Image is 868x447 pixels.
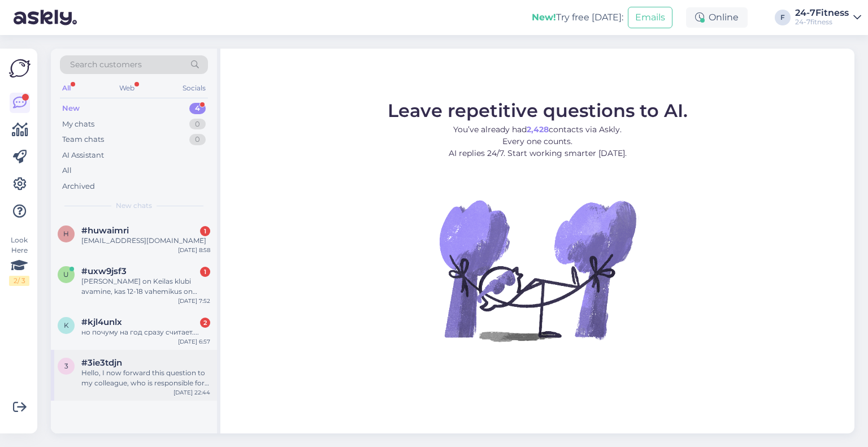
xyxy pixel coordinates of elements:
div: All [62,165,72,176]
button: Emails [628,7,672,28]
div: [DATE] 8:58 [178,246,210,254]
span: Leave repetitive questions to AI. [388,99,688,121]
span: u [63,270,69,279]
div: Look Here [9,235,29,286]
div: F [775,10,791,25]
div: Socials [180,81,208,96]
div: All [60,81,73,96]
div: 0 [189,119,206,130]
div: Online [686,7,748,28]
span: #kjl4unlx [81,317,122,327]
div: 2 / 3 [9,276,29,286]
div: Try free [DATE]: [532,11,623,24]
span: #uxw9jsf3 [81,266,127,276]
div: Team chats [62,134,104,145]
b: New! [532,12,556,23]
span: h [63,229,69,238]
b: 2,428 [527,124,549,134]
div: Archived [62,181,95,192]
div: Web [117,81,137,96]
div: 24-7Fitness [795,8,849,18]
div: [DATE] 6:57 [178,337,210,346]
span: New chats [116,201,152,211]
div: [PERSON_NAME] on Keilas klubi avamine, kas 12-18 vahemikus on [PERSON_NAME] [PERSON_NAME] osta? [... [81,276,210,297]
div: 1 [200,267,210,277]
div: 2 [200,318,210,328]
div: My chats [62,119,94,130]
div: но почуму на год сразу считает.... [81,327,210,337]
div: New [62,103,80,114]
div: AI Assistant [62,150,104,161]
span: #3ie3tdjn [81,358,122,368]
div: 24-7fitness [795,18,849,27]
img: Askly Logo [9,58,31,79]
div: 1 [200,226,210,236]
div: 4 [189,103,206,114]
span: Search customers [70,59,142,71]
div: [DATE] 22:44 [173,388,210,397]
p: You’ve already had contacts via Askly. Every one counts. AI replies 24/7. Start working smarter [... [388,124,688,159]
div: Hello, I now forward this question to my colleague, who is responsible for this. The reply will b... [81,368,210,388]
a: 24-7Fitness24-7fitness [795,8,861,27]
img: No Chat active [436,168,639,372]
span: #huwaimri [81,225,129,236]
div: [DATE] 7:52 [178,297,210,305]
span: 3 [64,362,68,370]
div: 0 [189,134,206,145]
span: k [64,321,69,329]
div: [EMAIL_ADDRESS][DOMAIN_NAME] [81,236,210,246]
